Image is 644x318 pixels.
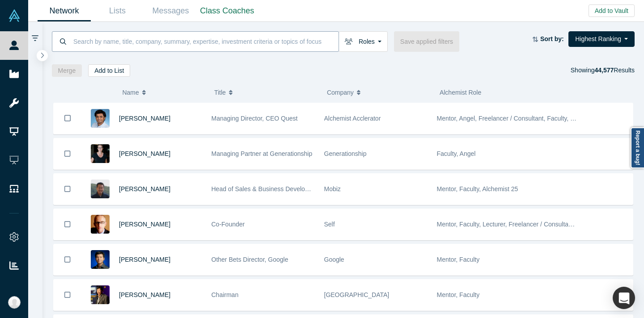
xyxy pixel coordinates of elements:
[324,115,381,122] span: Alchemist Acclerator
[119,150,170,157] a: [PERSON_NAME]
[339,31,388,52] button: Roles
[54,244,81,275] button: Bookmark
[631,127,644,168] a: Report a bug!
[52,64,82,77] button: Merge
[437,150,476,157] span: Faculty, Angel
[54,138,81,169] button: Bookmark
[214,83,226,102] span: Title
[91,180,110,198] img: Michael Chang's Profile Image
[122,83,139,102] span: Name
[437,256,480,263] span: Mentor, Faculty
[568,31,635,47] button: Highest Ranking
[594,67,635,74] span: Results
[324,150,367,157] span: Generationship
[54,174,81,205] button: Bookmark
[214,83,318,102] button: Title
[8,9,21,22] img: Alchemist Vault Logo
[437,291,480,298] span: Mentor, Faculty
[324,291,390,298] span: [GEOGRAPHIC_DATA]
[212,115,298,122] span: Managing Director, CEO Quest
[440,89,481,96] span: Alchemist Role
[144,0,197,21] a: Messages
[327,83,354,102] span: Company
[212,291,239,298] span: Chairman
[437,185,518,192] span: Mentor, Faculty, Alchemist 25
[119,221,170,228] a: [PERSON_NAME]
[119,185,170,192] a: [PERSON_NAME]
[437,115,629,122] span: Mentor, Angel, Freelancer / Consultant, Faculty, Partner, Lecturer, VC
[324,221,335,228] span: Self
[8,296,21,309] img: Ally Hoang's Account
[119,256,170,263] a: [PERSON_NAME]
[324,185,341,192] span: Mobiz
[119,115,170,122] a: [PERSON_NAME]
[88,64,130,77] button: Add to List
[327,83,430,102] button: Company
[119,291,170,298] a: [PERSON_NAME]
[38,0,91,21] a: Network
[197,0,257,21] a: Class Coaches
[324,256,344,263] span: Google
[122,83,205,102] button: Name
[54,103,81,134] button: Bookmark
[212,150,313,157] span: Managing Partner at Generationship
[540,35,564,42] strong: Sort by:
[394,31,459,52] button: Save applied filters
[91,109,110,128] img: Gnani Palanikumar's Profile Image
[91,0,144,21] a: Lists
[212,221,245,228] span: Co-Founder
[589,4,635,17] button: Add to Vault
[91,144,110,163] img: Rachel Chalmers's Profile Image
[212,185,347,192] span: Head of Sales & Business Development (interim)
[54,209,81,240] button: Bookmark
[594,67,614,74] strong: 44,577
[72,31,339,52] input: Search by name, title, company, summary, expertise, investment criteria or topics of focus
[91,215,110,234] img: Robert Winder's Profile Image
[91,285,110,304] img: Timothy Chou's Profile Image
[91,250,110,269] img: Steven Kan's Profile Image
[571,64,635,77] div: Showing
[212,256,288,263] span: Other Bets Director, Google
[54,280,81,310] button: Bookmark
